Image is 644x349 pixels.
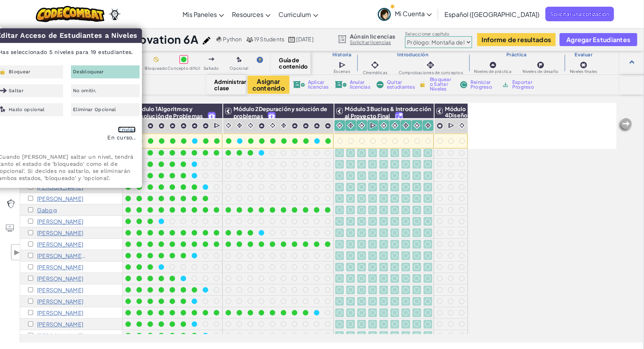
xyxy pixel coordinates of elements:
[391,122,399,129] img: IconCinematic.svg
[327,52,357,58] h3: Historia
[179,4,228,25] a: Mis Paneles
[402,122,410,129] img: IconInteractive.svg
[425,59,436,71] img: IconInteractive.svg
[335,81,347,88] img: IconLicenseRevoke.svg
[347,122,355,129] img: IconInteractive.svg
[537,61,545,69] img: IconChallengeLevel.svg
[357,52,469,58] h3: Introducción
[334,69,350,74] span: Escenas
[288,37,295,43] img: calendar.svg
[378,8,391,21] img: avatar
[314,123,320,129] img: IconPracticeLevel.svg
[73,69,104,74] span: Desbloquear
[147,123,154,129] img: IconPracticeLevel.svg
[377,81,384,88] img: IconRemoveStudents.svg
[399,71,463,75] span: Comprobaciones de conceptos
[448,122,455,130] img: IconCutscene.svg
[223,35,242,43] span: Python
[291,123,298,129] img: IconPracticeLevel.svg
[580,61,588,69] img: IconCapstoneLevel.svg
[37,195,83,202] p: Juan Martin Endo Victoria
[73,88,96,93] span: No omitir.
[258,123,265,129] img: IconPracticeLevel.svg
[118,126,136,133] a: Enviar
[169,123,176,129] img: IconPracticeLevel.svg
[37,207,57,213] p: Gabo g
[570,69,597,74] span: Niveles finales
[418,81,427,88] img: IconLock.svg
[37,321,83,327] p: Martin Payan Ciro
[268,112,275,121] img: IconFreeLevelv2.svg
[209,58,215,61] img: IconSkippedLevel.svg
[489,61,497,69] img: IconPracticeLevel.svg
[257,57,263,63] img: IconHint.svg
[302,123,309,129] img: IconPracticeLevel.svg
[228,4,274,25] a: Resources
[37,310,83,316] p: Juan Martin Parra Rivera
[133,105,203,119] span: Módulo 1Algoritmos y Resolución de Problemas
[9,107,45,112] span: Hazlo opcional
[13,247,20,258] span: ▶
[370,59,381,71] img: IconCinematic.svg
[217,37,222,43] img: python.png
[339,61,347,69] img: IconCutscene.svg
[566,36,630,43] span: Agregar Estudiantes
[37,218,83,225] p: Sara Gomez Cardozo
[564,52,603,58] h3: Evaluar
[279,57,302,69] span: Guía de contenido
[444,10,539,19] span: Español ([GEOGRAPHIC_DATA])
[145,66,167,71] span: Bloqueado
[278,10,311,19] span: Curriculum
[441,4,543,25] a: Español ([GEOGRAPHIC_DATA])
[280,122,287,129] img: IconInteractive.svg
[203,66,219,71] span: Saltado
[36,6,105,22] a: CodeCombat logo
[545,7,614,21] a: Solicitar una cotización
[208,112,215,121] img: IconFreeLevelv2.svg
[470,80,495,89] span: Reiniciar Progreso
[73,107,116,112] span: Eliminar Opcional
[158,123,165,129] img: IconPracticeLevel.svg
[37,298,83,304] p: Enrique Navia Guerrero
[203,37,211,45] img: iconPencil.svg
[502,81,509,88] img: IconArchive.svg
[458,122,466,129] img: IconCinematic.svg
[37,264,83,270] p: luca l
[560,33,637,46] button: Agregar Estudiantes
[230,66,248,71] span: Opcional
[469,52,564,58] h3: Práctica
[430,77,453,91] span: Bloquear o Saltar Niveles
[413,122,421,129] img: IconCinematic.svg
[225,122,232,129] img: IconCinematic.svg
[445,105,471,144] span: Módulo 4Diseño de Juegos y Proyecto Final
[233,105,327,119] span: Módulo 2Depuración y solución de problemas
[380,122,388,129] img: IconCinematic.svg
[214,122,221,130] img: IconCutscene.svg
[437,123,443,129] img: IconCapstoneLevel.svg
[168,66,200,71] span: Concepto difícil
[424,122,432,129] img: IconInteractive.svg
[336,122,343,129] img: IconCinematic.svg
[396,112,403,121] img: IconUnlockWithCall.svg
[236,122,243,129] img: IconInteractive.svg
[37,332,83,339] p: Martin Restrepo Santamaria
[374,2,436,26] a: Mi Cuenta
[617,117,633,133] img: Arrow_Left_Inactive.png
[237,57,242,63] img: IconOptionalLevel.svg
[358,122,366,129] img: IconCinematic.svg
[387,80,415,89] span: Quitar estudiantes
[293,81,305,88] img: IconLicenseApply.svg
[477,33,556,46] button: Informe de resultados
[345,105,431,119] span: Módulo 3Bucles & Introducción al Proyecto Final
[232,10,263,19] span: Resources
[183,10,217,19] span: Mis Paneles
[274,4,322,25] a: Curriculum
[523,69,559,74] span: Niveles de desafío
[395,9,432,18] span: Mi Cuenta
[297,35,314,43] span: [DATE]
[269,122,276,129] img: IconCinematic.svg
[37,252,86,259] p: Sofia Hincapie Gonzalez
[9,88,24,93] span: Saltar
